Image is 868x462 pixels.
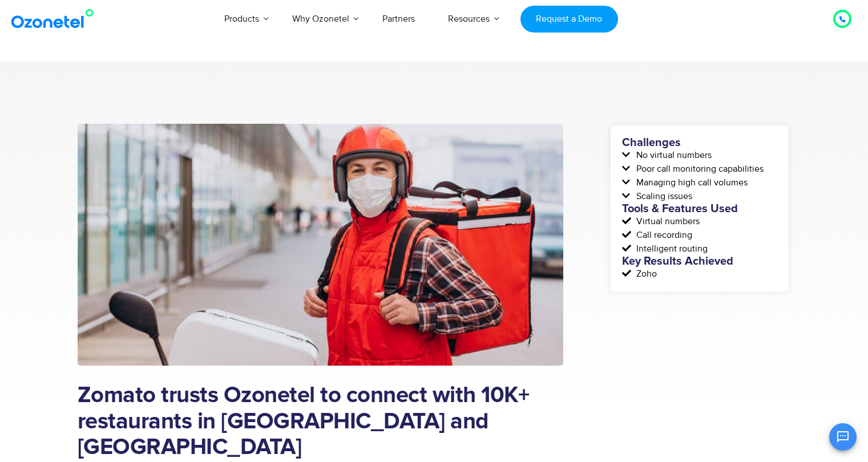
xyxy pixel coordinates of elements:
h5: Tools & Features Used [622,203,777,214]
span: Intelligent routing [633,242,708,256]
span: Scaling issues [633,189,692,203]
h5: Challenges [622,137,777,148]
span: Zoho [633,267,657,281]
span: Call recording [633,228,692,242]
span: Virtual numbers [633,214,700,228]
a: Request a Demo [520,6,618,33]
h1: Zomato trusts Ozonetel to connect with 10K+ restaurants in [GEOGRAPHIC_DATA] and [GEOGRAPHIC_DATA] [78,383,564,461]
button: Open chat [829,423,857,451]
span: No virtual numbers [633,148,712,162]
h5: Key Results Achieved [622,256,777,267]
span: Poor call monitoring capabilities [633,162,764,176]
span: Managing high call volumes [633,176,748,189]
